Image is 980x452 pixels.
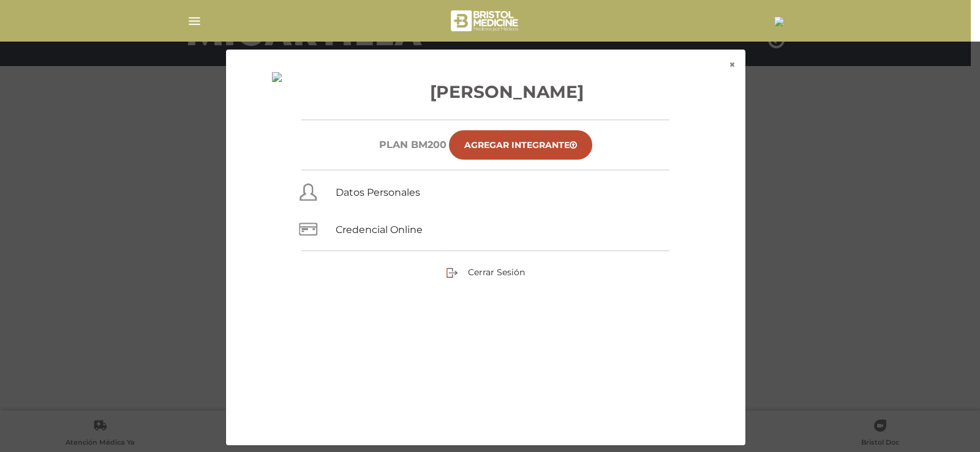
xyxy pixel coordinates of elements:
img: bristol-medicine-blanco.png [449,6,522,35]
button: × [719,50,745,80]
a: Agregar Integrante [449,130,592,160]
a: Datos Personales [336,187,420,198]
h3: [PERSON_NAME] [255,79,716,105]
a: Credencial Online [336,224,423,235]
a: Cerrar Sesión [446,267,525,278]
span: Cerrar Sesión [468,267,525,278]
img: 40944 [774,17,784,26]
h6: Plan BM200 [379,139,447,150]
img: 40944 [272,72,282,82]
img: Cober_menu-lines-white.svg [187,13,202,29]
img: sign-out.png [446,267,458,279]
